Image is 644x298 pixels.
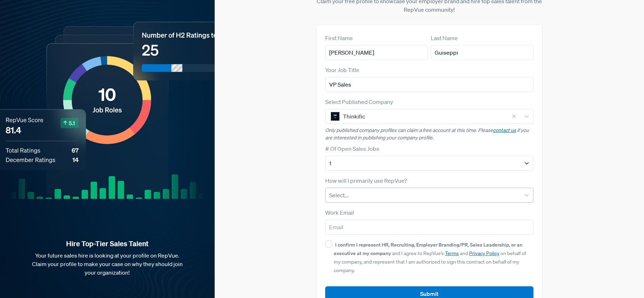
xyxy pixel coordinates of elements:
p: Only published company profiles can claim a free account at this time. Please if you are interest... [325,127,533,142]
input: Email [325,220,533,234]
label: Last Name [431,34,458,42]
strong: I confirm I represent HR, Recruiting, Employer Branding/PR, Sales Leadership, or an executive at ... [334,241,522,256]
label: How will I primarily use RepVue? [325,176,407,185]
input: First Name [325,45,428,60]
input: Last Name [431,45,533,60]
p: Your future sales hire is looking at your profile on RepVue. Claim your profile to make your case... [11,251,203,277]
strong: Hire Top-Tier Sales Talent [11,239,203,248]
a: Terms [445,250,459,256]
label: # Of Open Sales Jobs [325,144,379,153]
img: Thinkific [331,112,339,121]
a: contact us [493,127,516,133]
a: Privacy Policy [469,250,499,256]
label: First Name [325,34,353,42]
label: Work Email [325,208,354,217]
label: Your Job Title [325,66,359,74]
label: Select Published Company [325,98,393,106]
input: Title [325,77,533,92]
span: and I agree to RepVue’s and on behalf of my company, and represent that I am authorized to sign t... [334,242,526,274]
